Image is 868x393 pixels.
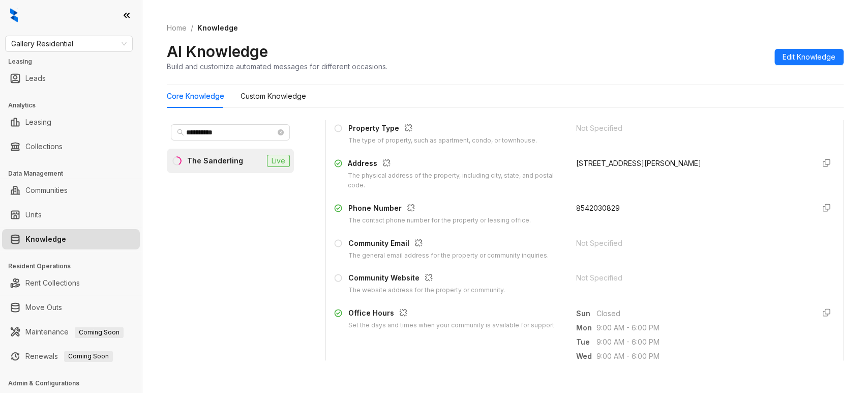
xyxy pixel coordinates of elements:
div: Build and customize automated messages for different occasions. [167,61,387,72]
li: Rent Collections [2,273,140,293]
img: logo [10,8,18,22]
span: Edit Knowledge [783,51,835,63]
div: Set the days and times when your community is available for support [348,321,554,330]
span: Tue [576,336,596,348]
li: Knowledge [2,229,140,249]
span: 9:00 AM - 6:00 PM [596,351,806,362]
span: close-circle [278,129,284,135]
div: [STREET_ADDRESS][PERSON_NAME] [576,158,806,169]
span: Live [267,155,290,167]
span: 9:00 AM - 6:00 PM [596,336,806,348]
h3: Analytics [8,101,142,110]
a: Home [165,22,189,34]
div: Core Knowledge [167,91,224,102]
div: The website address for the property or community. [348,286,505,295]
div: Not Specified [576,123,806,134]
span: Coming Soon [64,351,113,362]
span: Mon [576,322,596,333]
h3: Data Management [8,169,142,178]
li: Collections [2,136,140,157]
div: Office Hours [348,307,554,321]
div: Community Email [348,238,549,251]
li: Communities [2,180,140,201]
a: Collections [25,136,63,157]
div: Custom Knowledge [241,91,306,102]
span: search [177,129,184,136]
span: Wed [576,351,596,362]
button: Edit Knowledge [774,49,844,65]
span: Sun [576,308,596,319]
div: The Sanderling [187,155,243,166]
li: Units [2,205,140,225]
a: Communities [25,180,68,201]
li: Leasing [2,112,140,132]
h3: Admin & Configurations [8,379,142,388]
a: Leads [25,68,46,89]
div: Not Specified [576,272,806,284]
span: 8542030829 [576,204,620,212]
div: Phone Number [348,203,531,216]
div: Community Website [348,272,505,286]
h3: Leasing [8,57,142,66]
div: Not Specified [576,238,806,249]
li: Move Outs [2,297,140,318]
span: Coming Soon [75,327,124,338]
a: Knowledge [25,229,66,249]
div: The general email address for the property or community inquiries. [348,251,549,261]
li: Maintenance [2,322,140,342]
a: Units [25,205,42,225]
a: Rent Collections [25,273,80,293]
div: Address [348,158,564,171]
span: Gallery Residential [11,36,127,51]
li: Renewals [2,346,140,367]
h3: Resident Operations [8,262,142,271]
div: The physical address of the property, including city, state, and postal code. [348,171,564,190]
div: The type of property, such as apartment, condo, or townhouse. [348,136,537,146]
span: Closed [596,308,806,319]
a: Leasing [25,112,51,132]
h2: AI Knowledge [167,42,268,61]
span: Knowledge [197,23,238,32]
span: 9:00 AM - 6:00 PM [596,322,806,333]
a: RenewalsComing Soon [25,346,113,367]
a: Move Outs [25,297,62,318]
div: The contact phone number for the property or leasing office. [348,216,531,226]
li: Leads [2,68,140,89]
div: Property Type [348,123,537,136]
li: / [191,22,193,34]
